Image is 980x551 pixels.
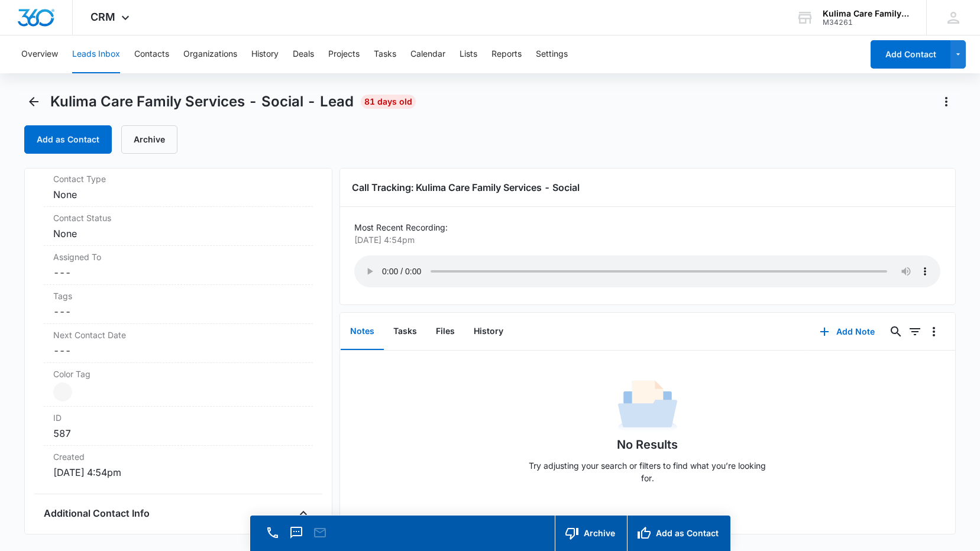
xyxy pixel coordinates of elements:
dd: 587 [53,426,303,440]
button: Settings [536,35,568,73]
button: Deals [293,35,314,73]
div: account id [823,18,909,27]
div: ID587 [44,407,313,446]
label: Assigned To [53,251,303,263]
dd: None [53,226,303,241]
button: Calendar [410,35,445,73]
dd: None [53,187,303,202]
label: Contact Type [53,173,303,185]
h4: Additional Contact Info [44,506,150,520]
button: Organizations [183,35,237,73]
button: Archive [121,125,177,154]
span: Kulima Care Family Services - Social - Lead [50,93,354,111]
div: Created[DATE] 4:54pm [44,446,313,484]
div: Assigned To--- [44,246,313,285]
button: Files [426,313,464,350]
button: Text [288,524,305,541]
button: Contacts [134,35,169,73]
dd: --- [53,343,303,358]
img: No Data [618,377,677,436]
div: account name [823,9,909,18]
button: Overflow Menu [924,322,943,341]
div: Contact TypeNone [44,168,313,207]
button: Add as Contact [627,516,730,551]
button: Search... [887,322,905,341]
button: Add Contact [871,40,950,69]
dt: Created [53,450,303,463]
button: Leads Inbox [72,35,120,73]
button: Notes [341,313,384,350]
div: Next Contact Date--- [44,324,313,363]
button: Tasks [374,35,396,73]
button: History [251,35,279,73]
dd: --- [53,304,303,319]
button: Lists [460,35,477,73]
button: Projects [328,35,360,73]
button: Tasks [384,313,426,350]
div: Color Tag [44,363,313,407]
a: Text [288,531,305,542]
button: Add Note [808,317,887,346]
div: Contact StatusNone [44,207,313,246]
h1: No Results [617,436,678,453]
button: Actions [937,92,956,111]
button: Reports [491,35,522,73]
div: Tags--- [44,285,313,324]
dd: [DATE] 4:54pm [53,465,303,479]
p: [DATE] 4:54pm [354,234,933,246]
button: History [464,313,513,350]
label: Color Tag [53,368,303,380]
button: Back [24,92,43,111]
label: Next Contact Date [53,329,303,341]
h3: Call Tracking: Kulima Care Family Services - Social [352,180,943,195]
dd: --- [53,265,303,280]
p: Try adjusting your search or filters to find what you’re looking for. [523,459,772,484]
span: CRM [90,11,115,23]
label: Contact Status [53,212,303,224]
dt: ID [53,411,303,424]
label: Tags [53,290,303,302]
button: Filters [905,322,924,341]
button: Call [264,524,281,541]
p: Most Recent Recording: [354,221,940,234]
button: Overview [21,35,58,73]
span: 81 days old [361,95,416,109]
button: Close [294,504,313,523]
button: Archive [555,516,627,551]
audio: Your browser does not support the audio tag. [354,255,940,287]
button: Add as Contact [24,125,112,154]
a: Call [264,531,281,542]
